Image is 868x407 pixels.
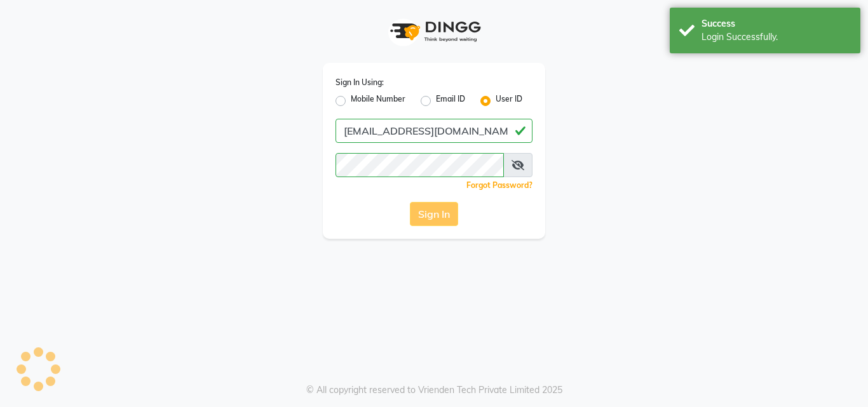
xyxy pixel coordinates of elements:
[351,93,405,109] label: Mobile Number
[436,93,465,109] label: Email ID
[702,17,851,30] div: Success
[383,13,485,50] img: logo1.svg
[336,77,384,88] label: Sign In Using:
[336,153,504,177] input: Username
[466,180,532,190] a: Forgot Password?
[702,30,851,44] div: Login Successfully.
[336,119,532,143] input: Username
[496,93,522,109] label: User ID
